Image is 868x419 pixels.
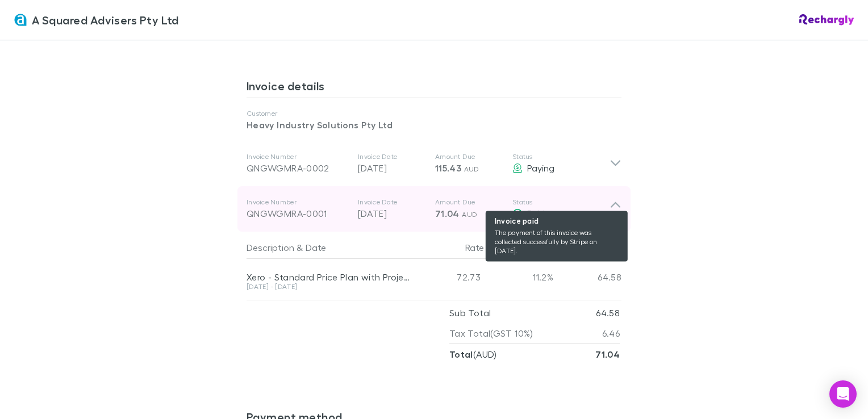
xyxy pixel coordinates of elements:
[247,161,349,175] div: QNGWGMRA-0002
[435,208,460,219] span: 71.04
[247,152,349,161] p: Invoice Number
[417,259,485,295] div: 72.73
[435,162,461,174] span: 115.43
[435,198,503,207] p: Amount Due
[464,165,479,173] span: AUD
[512,198,610,207] p: Status
[449,323,533,343] p: Tax Total (GST 10%)
[512,152,610,161] p: Status
[247,109,621,118] p: Customer
[449,303,491,323] p: Sub Total
[435,152,503,161] p: Amount Due
[32,11,179,28] span: A Squared Advisers Pty Ltd
[449,349,473,360] strong: Total
[14,13,27,27] img: A Squared Advisers Pty Ltd's Logo
[449,344,497,364] p: ( AUD )
[247,271,412,283] div: Xero - Standard Price Plan with Projects addon
[358,207,426,220] p: [DATE]
[596,303,620,323] p: 64.58
[247,283,412,290] div: [DATE] - [DATE]
[527,208,545,219] span: Paid
[247,236,412,259] div: &
[799,14,854,26] img: Rechargly Logo
[462,210,477,219] span: AUD
[247,198,349,207] p: Invoice Number
[358,198,426,207] p: Invoice Date
[602,323,620,343] p: 6.46
[247,79,621,97] h3: Invoice details
[595,349,620,360] strong: 71.04
[527,162,554,173] span: Paying
[247,118,621,132] p: Heavy Industry Solutions Pty Ltd
[247,207,349,220] div: QNGWGMRA-0001
[237,186,631,232] div: Invoice NumberQNGWGMRA-0001Invoice Date[DATE]Amount Due71.04 AUDStatus
[829,380,857,408] div: Open Intercom Messenger
[358,161,426,175] p: [DATE]
[485,259,553,295] div: 11.2%
[306,236,326,259] button: Date
[553,259,621,295] div: 64.58
[247,236,294,259] button: Description
[358,152,426,161] p: Invoice Date
[237,141,631,186] div: Invoice NumberQNGWGMRA-0002Invoice Date[DATE]Amount Due115.43 AUDStatusPaying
